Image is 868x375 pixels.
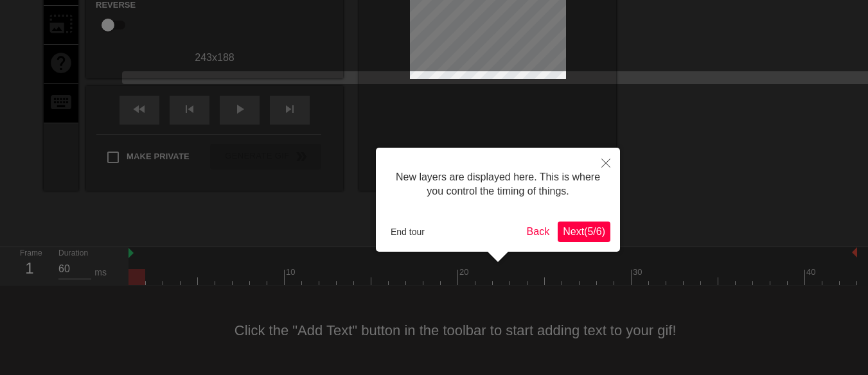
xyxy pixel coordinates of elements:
[385,157,610,212] div: New layers are displayed here. This is where you control the timing of things.
[385,222,430,241] button: End tour
[522,222,555,242] button: Back
[563,226,605,237] span: Next ( 5 / 6 )
[558,222,610,242] button: Next
[592,148,620,177] button: Close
